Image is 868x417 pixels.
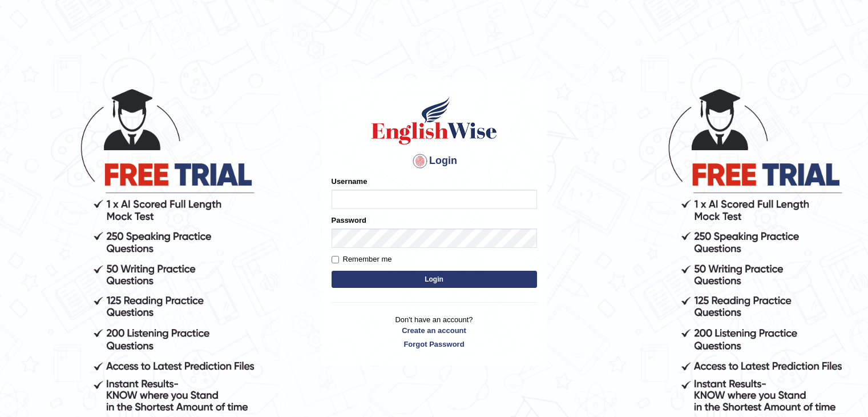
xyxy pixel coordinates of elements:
input: Remember me [332,256,339,263]
img: Logo of English Wise sign in for intelligent practice with AI [369,95,499,146]
p: Don't have an account? [332,314,537,350]
a: Create an account [332,325,537,336]
h4: Login [332,152,537,170]
button: Login [332,271,537,288]
label: Password [332,215,366,226]
label: Username [332,176,368,187]
label: Remember me [332,254,392,265]
a: Forgot Password [332,339,537,350]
